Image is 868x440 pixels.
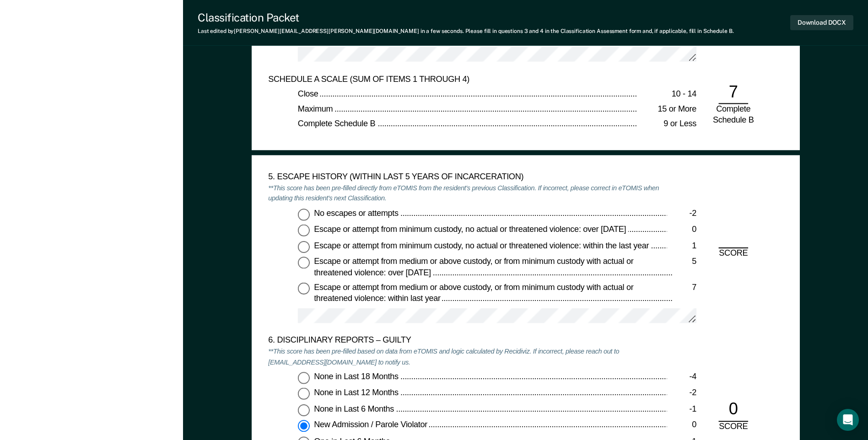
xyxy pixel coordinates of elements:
[314,420,429,429] span: New Admission / Parole Violator
[667,404,696,415] div: -1
[268,347,619,366] em: **This score has been pre-filled based on data from eTOMIS and logic calculated by Recidiviz. If ...
[667,209,696,220] div: -2
[718,82,748,104] div: 7
[718,399,748,422] div: 0
[711,104,755,126] div: Complete Schedule B
[837,409,859,431] div: Open Intercom Messenger
[673,283,696,294] div: 7
[298,119,377,128] span: Complete Schedule B
[298,209,310,220] input: No escapes or attempts-2
[298,372,310,384] input: None in Last 18 Months-4
[298,404,310,416] input: None in Last 6 Months-1
[314,372,400,381] span: None in Last 18 Months
[637,104,696,115] div: 15 or More
[314,283,633,303] span: Escape or attempt from medium or above custody, or from minimum custody with actual or threatened...
[790,15,853,30] button: Download DOCX
[298,420,310,432] input: New Admission / Parole Violator0
[667,420,696,431] div: 0
[298,388,310,400] input: None in Last 12 Months-2
[268,74,667,85] div: SCHEDULE A SCALE (SUM OF ITEMS 1 THROUGH 4)
[298,89,320,98] span: Close
[268,336,667,347] div: 6. DISCIPLINARY REPORTS – GUILTY
[667,388,696,399] div: -2
[667,225,696,236] div: 0
[421,28,463,34] span: in a few seconds
[711,422,755,433] div: SCORE
[298,241,310,252] input: Escape or attempt from minimum custody, no actual or threatened violence: within the last year1
[672,257,696,268] div: 5
[268,184,659,203] em: **This score has been pre-filled directly from eTOMIS from the resident's previous Classification...
[314,209,400,218] span: No escapes or attempts
[314,388,400,397] span: None in Last 12 Months
[268,172,667,183] div: 5. ESCAPE HISTORY (WITHIN LAST 5 YEARS OF INCARCERATION)
[298,104,334,113] span: Maximum
[314,257,633,277] span: Escape or attempt from medium or above custody, or from minimum custody with actual or threatened...
[637,119,696,130] div: 9 or Less
[314,404,395,413] span: None in Last 6 Months
[198,11,733,24] div: Classification Packet
[198,28,733,34] div: Last edited by [PERSON_NAME][EMAIL_ADDRESS][PERSON_NAME][DOMAIN_NAME] . Please fill in questions ...
[711,249,755,260] div: SCORE
[298,257,310,269] input: Escape or attempt from medium or above custody, or from minimum custody with actual or threatened...
[298,283,310,295] input: Escape or attempt from medium or above custody, or from minimum custody with actual or threatened...
[314,225,628,234] span: Escape or attempt from minimum custody, no actual or threatened violence: over [DATE]
[637,89,696,100] div: 10 - 14
[298,225,310,236] input: Escape or attempt from minimum custody, no actual or threatened violence: over [DATE]0
[667,372,696,383] div: -4
[314,241,651,250] span: Escape or attempt from minimum custody, no actual or threatened violence: within the last year
[667,241,696,252] div: 1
